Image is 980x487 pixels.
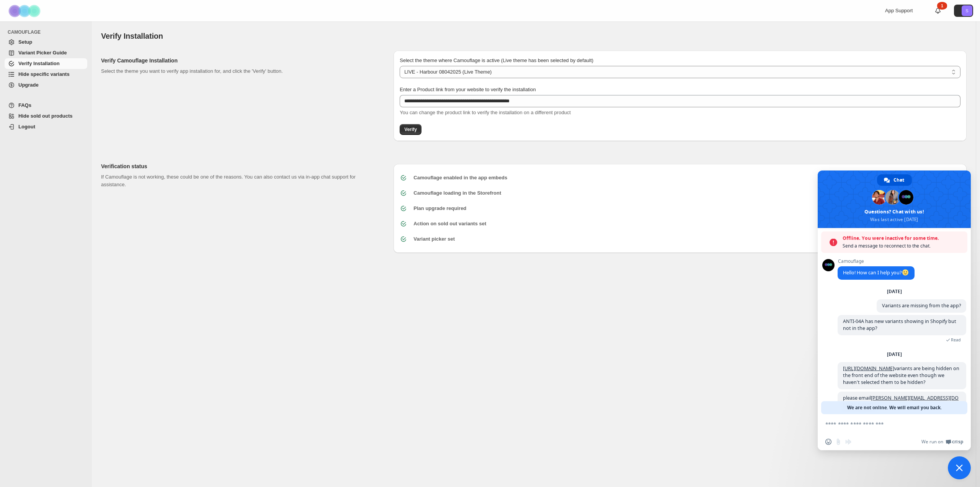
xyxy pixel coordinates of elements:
[5,58,87,69] a: Verify Installation
[843,365,959,385] span: variants are being hidden on the front end of the website even though we haven't selected them to...
[5,69,87,80] a: Hide specific variants
[400,57,593,63] span: Select the theme where Camouflage is active (Live theme has been selected by default)
[843,395,959,408] a: [PERSON_NAME][EMAIL_ADDRESS][DOMAIN_NAME]
[843,242,964,250] span: Send a message to reconnect to the chat.
[8,29,88,35] span: CAMOUFLAGE
[965,8,968,13] text: S
[413,175,507,180] b: Camouflage enabled in the app embeds
[843,318,956,331] span: ANTI-04A has new variants showing in Shopify but not in the app?
[413,190,501,196] b: Camouflage loading in the Storefront
[825,414,948,433] textarea: Compose your message...
[952,439,963,445] span: Crisp
[843,234,964,242] span: Offline. You were inactive for some time.
[882,302,961,309] span: Variants are missing from the app?
[101,173,381,189] p: If Camouflage is not working, these could be one of the reasons. You can also contact us via in-a...
[843,395,959,408] span: please email
[885,8,913,13] span: App Support
[400,87,536,92] span: Enter a Product link from your website to verify the installation
[101,57,381,64] h2: Verify Camouflage Installation
[6,0,44,21] img: Camouflage
[18,61,60,66] span: Verify Installation
[847,401,942,414] span: We are not online. We will email you back.
[5,80,87,90] a: Upgrade
[937,2,947,10] div: 1
[5,48,87,58] a: Variant Picker Guide
[18,113,73,119] span: Hide sold out products
[954,5,973,17] button: Avatar with initials S
[101,162,381,170] h2: Verification status
[934,7,942,15] a: 1
[838,259,915,264] span: Camouflage
[948,456,971,479] a: Close chat
[877,174,912,186] a: Chat
[825,439,831,445] span: Insert an emoji
[400,124,421,135] button: Verify
[18,39,32,45] span: Setup
[5,121,87,132] a: Logout
[887,289,902,294] div: [DATE]
[893,174,904,186] span: Chat
[413,236,455,242] b: Variant picker set
[921,439,943,445] span: We run on
[5,37,87,48] a: Setup
[404,126,417,133] span: Verify
[101,32,163,40] span: Verify Installation
[18,102,31,108] span: FAQs
[18,71,70,77] span: Hide specific variants
[962,5,972,16] span: Avatar with initials S
[18,124,35,130] span: Logout
[413,221,486,226] b: Action on sold out variants set
[887,352,902,357] div: [DATE]
[951,337,961,343] span: Read
[18,82,39,88] span: Upgrade
[413,205,466,211] b: Plan upgrade required
[843,269,909,276] span: Hello! How can I help you?
[5,111,87,121] a: Hide sold out products
[843,365,894,372] a: [URL][DOMAIN_NAME]
[921,439,963,445] a: We run onCrisp
[18,50,67,56] span: Variant Picker Guide
[5,100,87,111] a: FAQs
[101,67,381,75] p: Select the theme you want to verify app installation for, and click the 'Verify' button.
[400,110,571,115] span: You can change the product link to verify the installation on a different product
